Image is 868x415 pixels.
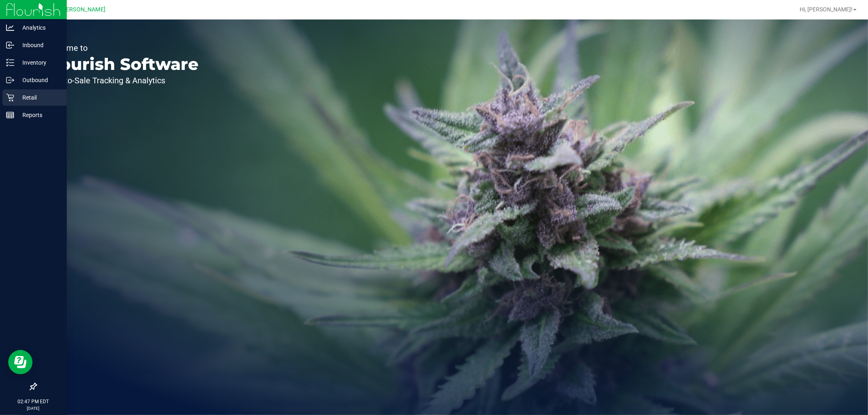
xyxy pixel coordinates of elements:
[6,41,14,49] inline-svg: Inbound
[6,76,14,84] inline-svg: Outbound
[14,75,63,85] p: Outbound
[6,59,14,67] inline-svg: Inventory
[6,24,14,32] inline-svg: Analytics
[61,6,105,13] span: [PERSON_NAME]
[8,350,33,374] iframe: Resource center
[14,110,63,120] p: Reports
[44,56,199,72] p: Flourish Software
[4,398,63,405] p: 02:47 PM EDT
[6,111,14,119] inline-svg: Reports
[44,44,199,52] p: Welcome to
[14,58,63,67] p: Inventory
[6,93,14,102] inline-svg: Retail
[44,76,199,85] p: Seed-to-Sale Tracking & Analytics
[4,405,63,411] p: [DATE]
[14,23,63,33] p: Analytics
[14,93,63,102] p: Retail
[14,40,63,50] p: Inbound
[800,6,853,13] span: Hi, [PERSON_NAME]!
